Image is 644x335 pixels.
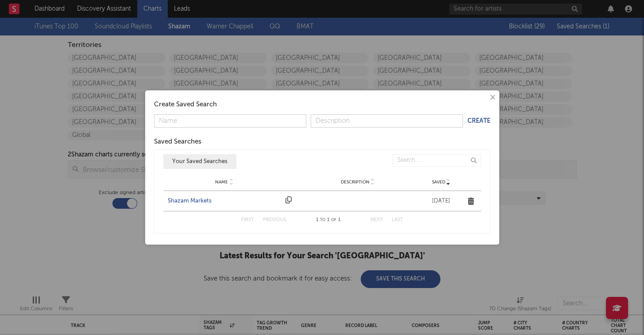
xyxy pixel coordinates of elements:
[163,154,236,169] button: Your Saved Searches
[341,179,370,185] span: Description
[331,218,336,222] span: of
[154,99,490,110] div: Create Saved Search
[320,218,325,222] span: to
[241,218,254,222] button: First
[154,136,490,147] div: Saved Searches
[393,154,481,167] input: Search...
[311,114,463,128] input: Description
[392,218,403,222] button: Last
[304,215,353,226] div: 1 1 1
[432,179,445,185] span: Saved
[487,93,497,102] button: ×
[467,118,490,124] button: Create
[154,114,306,128] input: Name
[215,179,228,185] span: Name
[263,218,286,222] button: Previous
[370,218,383,222] button: Next
[419,197,463,206] div: [DATE]
[168,197,282,206] a: Shazam Markets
